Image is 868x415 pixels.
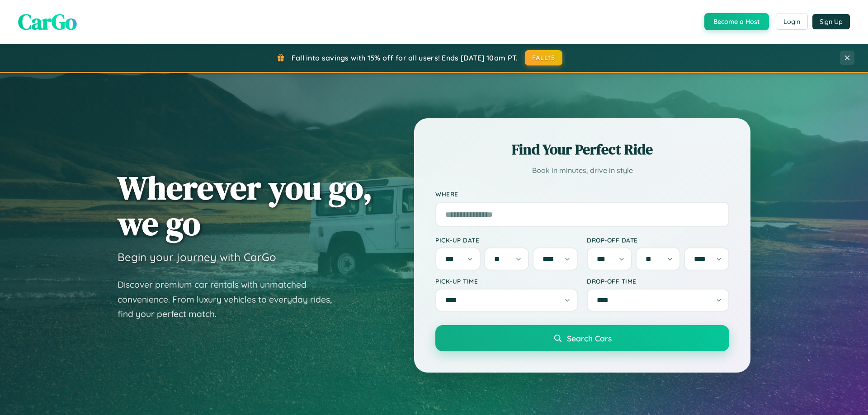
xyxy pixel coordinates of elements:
p: Discover premium car rentals with unmatched convenience. From luxury vehicles to everyday rides, ... [118,277,344,322]
button: Search Cars [435,325,729,351]
button: FALL15 [525,50,563,65]
label: Drop-off Time [587,277,729,285]
span: Fall into savings with 15% off for all users! Ends [DATE] 10am PT. [292,53,518,62]
h2: Find Your Perfect Ride [435,140,729,159]
p: Book in minutes, drive in style [435,164,729,177]
button: Become a Host [704,13,769,30]
label: Pick-up Time [435,277,578,285]
label: Where [435,191,729,198]
h3: Begin your journey with CarGo [118,250,276,264]
span: CarGo [18,7,77,37]
span: Search Cars [567,333,612,343]
label: Drop-off Date [587,236,729,244]
label: Pick-up Date [435,236,578,244]
h1: Wherever you go, we go [118,170,373,241]
button: Login [776,14,808,30]
button: Sign Up [812,14,850,29]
